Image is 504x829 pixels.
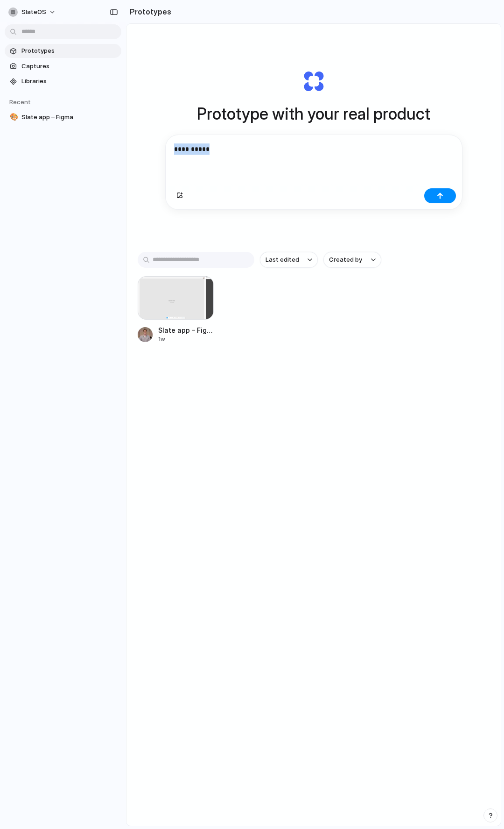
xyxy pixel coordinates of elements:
[126,6,171,17] h2: Prototypes
[5,110,121,124] a: 🎨Slate app – Figma
[9,98,31,106] span: Recent
[21,7,46,17] span: SlateOS
[5,5,61,20] button: SlateOS
[197,101,430,126] h1: Prototype with your real product
[158,335,214,343] div: 1w
[5,59,121,73] a: Captures
[21,62,118,71] span: Captures
[158,325,214,335] div: Slate app – Figma
[5,74,121,88] a: Libraries
[323,252,381,268] button: Created by
[260,252,318,268] button: Last edited
[21,113,118,122] span: Slate app – Figma
[5,44,121,58] a: Prototypes
[138,276,214,344] a: Slate app – FigmaSlate app – Figma1w
[21,46,118,56] span: Prototypes
[329,255,362,264] span: Created by
[8,113,18,122] button: 🎨
[21,77,118,86] span: Libraries
[266,255,299,264] span: Last edited
[10,112,16,122] div: 🎨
